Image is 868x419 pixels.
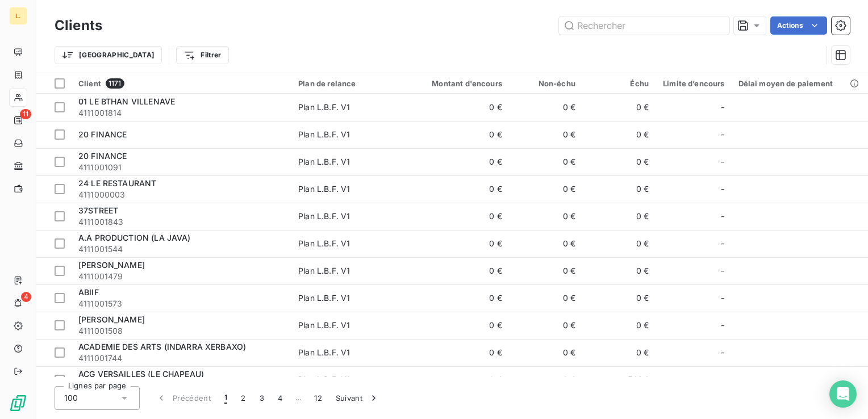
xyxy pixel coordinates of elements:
span: A.A PRODUCTION (LA JAVA) [78,233,191,242]
div: Délai moyen de paiement [738,79,861,88]
td: 0 € [582,121,656,148]
div: Plan L.B.F. V1 [298,374,350,386]
div: Plan L.B.F. V1 [298,183,350,195]
span: [PERSON_NAME] [78,315,145,324]
td: 0 € [582,94,656,121]
span: 4111001843 [78,216,285,228]
td: 0 € [411,94,509,121]
div: Plan L.B.F. V1 [298,211,350,222]
span: - [721,211,724,222]
td: 0 € [582,175,656,203]
td: 0 € [509,175,582,203]
td: 0 € [411,284,509,312]
td: 0 € [582,284,656,312]
td: 0 € [582,312,656,339]
h3: Clients [55,15,102,36]
td: 0 € [509,121,582,148]
td: 0 € [509,230,582,257]
td: 0 € [411,312,509,339]
span: 01 LE BTHAN VILLENAVE [78,97,175,106]
td: 0 € [509,284,582,312]
span: 4111000003 [78,189,285,200]
span: [PERSON_NAME] [78,260,145,270]
button: Suivant [329,386,386,410]
span: - [721,347,724,358]
button: Précédent [149,386,218,410]
td: 0 € [509,366,582,393]
span: 11 [20,109,31,119]
td: 0 € [411,148,509,175]
div: L. [9,7,27,25]
td: 0 € [582,148,656,175]
td: 0 € [582,203,656,230]
td: 0 € [509,203,582,230]
span: 100 [64,392,78,404]
button: 3 [253,386,271,410]
div: Plan L.B.F. V1 [298,265,350,276]
span: 4111001091 [78,162,285,173]
span: 4111001573 [78,298,285,309]
span: 24 LE RESTAURANT [78,178,156,188]
span: 20 FINANCE [78,129,127,139]
td: 0 € [411,121,509,148]
div: Open Intercom Messenger [829,380,857,408]
div: Plan L.B.F. V1 [298,320,350,331]
span: ACADEMIE DES ARTS (INDARRA XERBAXO) [78,342,246,351]
span: - [721,238,724,249]
span: 20 FINANCE [78,151,127,161]
td: 0 € [582,339,656,366]
td: 0 € [411,230,509,257]
button: Actions [770,16,827,35]
button: 12 [307,386,329,410]
td: 0 € [509,312,582,339]
div: Plan de relance [298,79,404,88]
span: 1171 [106,78,124,89]
td: 0 € [411,257,509,284]
div: Plan L.B.F. V1 [298,347,350,358]
span: - [721,320,724,331]
span: 4 [21,292,31,302]
div: Plan L.B.F. V1 [298,102,350,113]
div: Plan L.B.F. V1 [298,129,350,140]
div: Plan L.B.F. V1 [298,238,350,249]
div: Échu [589,79,649,88]
span: 4111001479 [78,271,285,282]
span: 4111001814 [78,107,285,119]
td: 0 € [509,257,582,284]
span: 4111001508 [78,325,285,337]
td: 0 € [411,203,509,230]
div: Non-échu [516,79,575,88]
span: 4111001544 [78,244,285,255]
span: - [721,265,724,276]
button: 4 [271,386,289,410]
span: - [721,292,724,304]
span: Client [78,79,101,88]
div: Plan L.B.F. V1 [298,292,350,304]
td: 0 € [509,148,582,175]
span: 4111001744 [78,353,285,364]
td: 0 € [411,175,509,203]
img: Logo LeanPay [9,394,27,412]
td: 0 € [509,339,582,366]
td: 0 € [582,230,656,257]
span: - [721,374,724,386]
td: 541 € [582,366,656,393]
button: 1 [218,386,234,410]
input: Rechercher [559,16,729,35]
div: Plan L.B.F. V1 [298,156,350,167]
span: ABIIF [78,287,99,297]
span: - [721,129,724,140]
span: 1 [224,392,227,404]
span: - [721,183,724,195]
span: - [721,102,724,113]
button: Filtrer [176,46,228,64]
span: - [721,156,724,167]
td: 0 € [509,94,582,121]
button: [GEOGRAPHIC_DATA] [55,46,162,64]
button: 2 [234,386,252,410]
div: Limite d’encours [662,79,725,88]
span: 37STREET [78,206,118,215]
span: ACG VERSAILLES (LE CHAPEAU) [78,369,204,379]
div: Montant d'encours [418,79,502,88]
td: 0 € [582,257,656,284]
